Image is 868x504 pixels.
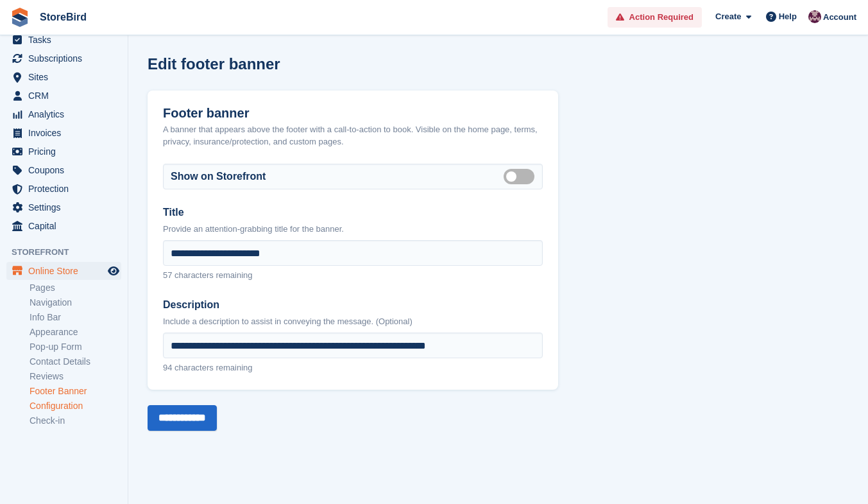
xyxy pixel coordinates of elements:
[629,11,694,24] span: Action Required
[163,270,172,280] span: 57
[148,55,280,73] h1: Edit footer banner
[6,161,121,179] a: menu
[6,87,121,105] a: menu
[30,385,121,397] a: Footer Banner
[6,143,121,161] a: menu
[6,262,121,280] a: menu
[6,124,121,142] a: menu
[28,87,105,105] span: CRM
[174,363,252,372] span: characters remaining
[30,311,121,324] a: Info Bar
[163,106,249,121] h2: Footer banner
[6,31,121,49] a: menu
[30,297,121,309] a: Navigation
[28,217,105,235] span: Capital
[163,164,543,189] div: Show on Storefront
[28,68,105,86] span: Sites
[163,299,219,310] label: Description
[28,262,105,280] span: Online Store
[163,363,172,372] span: 94
[12,246,128,259] span: Storefront
[6,105,121,123] a: menu
[30,326,121,338] a: Appearance
[28,105,105,123] span: Analytics
[174,270,252,280] span: characters remaining
[608,7,702,28] a: Action Required
[715,10,741,23] span: Create
[6,217,121,235] a: menu
[28,198,105,216] span: Settings
[30,356,121,368] a: Contact Details
[30,370,121,383] a: Reviews
[30,415,121,427] a: Check-in
[808,10,821,23] img: Hugh Stanton
[779,10,797,23] span: Help
[106,263,121,279] a: Preview store
[28,49,105,67] span: Subscriptions
[6,198,121,216] a: menu
[6,68,121,86] a: menu
[28,31,105,49] span: Tasks
[28,124,105,142] span: Invoices
[28,161,105,179] span: Coupons
[823,11,856,24] span: Account
[163,123,543,148] div: A banner that appears above the footer with a call-to-action to book. Visible on the home page, t...
[504,175,540,177] label: Visible on storefront
[28,180,105,198] span: Protection
[35,6,92,28] a: StoreBird
[28,143,105,161] span: Pricing
[163,315,413,328] div: Include a description to assist in conveying the message. (Optional)
[163,207,184,218] label: Title
[163,223,344,236] div: Provide an attention-grabbing title for the banner.
[30,400,121,412] a: Configuration
[6,180,121,198] a: menu
[10,8,30,27] img: stora-icon-8386f47178a22dfd0bd8f6a31ec36ba5ce8667c1dd55bd0f319d3a0aa187defe.svg
[30,341,121,353] a: Pop-up Form
[6,49,121,67] a: menu
[30,282,121,294] a: Pages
